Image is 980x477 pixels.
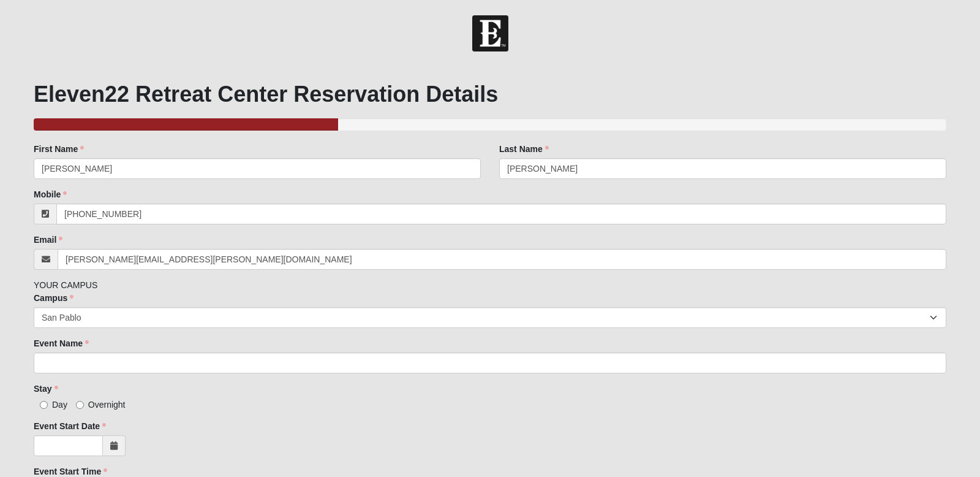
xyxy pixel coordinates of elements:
label: Last Name [499,143,549,155]
span: Day [52,400,67,410]
label: Email [34,234,62,246]
span: Overnight [88,400,126,410]
label: Event Start Date [34,420,106,432]
label: First Name [34,143,84,155]
input: Overnight [76,401,84,409]
img: Church of Eleven22 Logo [472,15,508,52]
h1: Eleven22 Retreat Center Reservation Details [34,81,946,107]
input: Day [40,401,48,409]
label: Mobile [34,188,67,200]
label: Stay [34,383,58,395]
label: Campus [34,292,73,304]
label: Event Name [34,337,89,349]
